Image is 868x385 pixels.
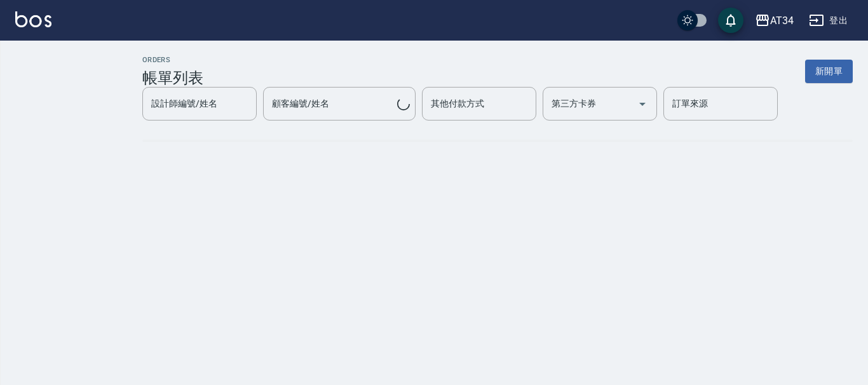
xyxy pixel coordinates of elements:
button: 登出 [804,9,853,32]
img: Logo [15,11,51,27]
h3: 帳單列表 [142,69,203,87]
h2: ORDERS [142,56,203,64]
button: save [718,8,743,33]
div: AT34 [770,13,794,29]
button: AT34 [750,8,799,34]
a: 新開單 [805,65,853,77]
button: 新開單 [805,60,853,83]
button: Open [632,94,653,114]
